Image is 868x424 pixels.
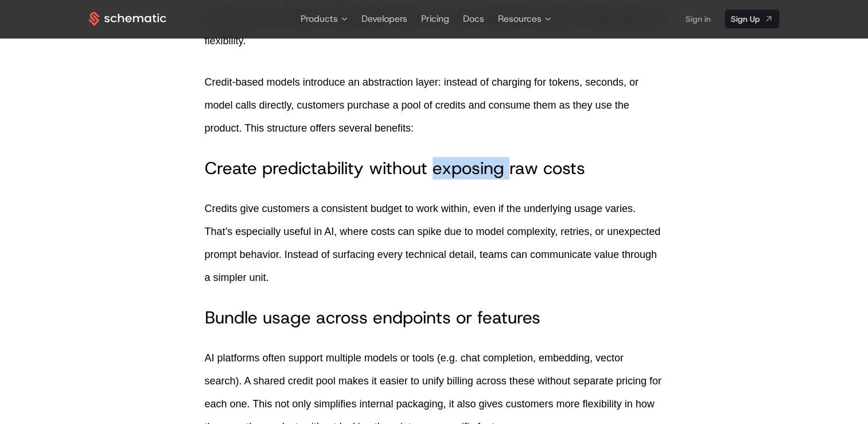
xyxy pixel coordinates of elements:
a: Docs [463,13,484,25]
a: Sign in [686,10,711,28]
a: Developers [361,13,407,25]
a: Pricing [421,13,449,25]
span: Sign Up [731,13,760,25]
p: Credit-based models introduce an abstraction layer: instead of charging for tokens, seconds, or m... [205,71,664,140]
p: Credits give customers a consistent budget to work within, even if the underlying usage varies. T... [205,197,664,289]
a: [object Object] [725,9,780,29]
h3: Create predictability without exposing raw costs [205,158,664,179]
span: Products [301,12,338,26]
span: Resources [498,12,542,26]
h3: Bundle usage across endpoints or features [205,307,664,328]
